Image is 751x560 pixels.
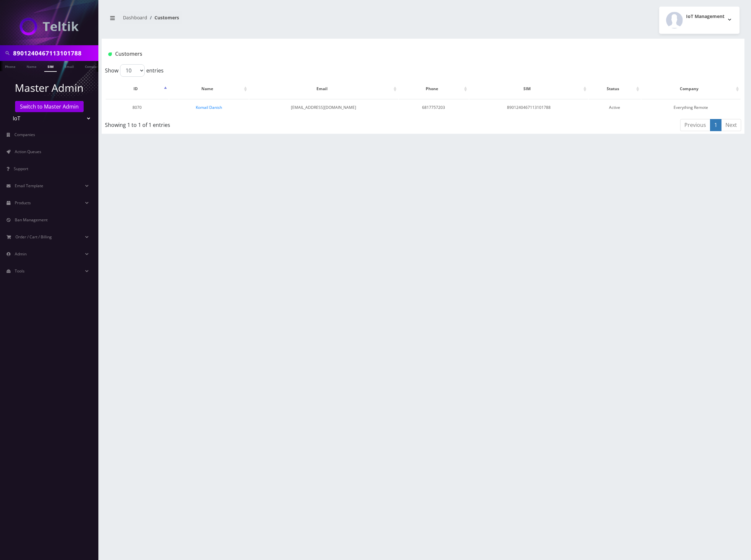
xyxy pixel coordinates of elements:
[169,79,249,98] th: Name: activate to sort column ascending
[15,101,84,112] a: Switch to Master Admin
[399,99,469,116] td: 6817757203
[15,268,25,274] span: Tools
[399,79,469,98] th: Phone: activate to sort column ascending
[721,119,741,131] a: Next
[107,11,418,30] nav: breadcrumb
[469,99,588,116] td: 8901240467113101788
[106,99,169,116] td: 8070
[108,51,631,57] h1: Customers
[15,251,27,257] span: Admin
[249,99,398,116] td: [EMAIL_ADDRESS][DOMAIN_NAME]
[15,149,41,154] span: Action Queues
[589,99,641,116] td: Active
[105,118,365,129] div: Showing 1 to 1 of 1 entries
[15,217,48,223] span: Ban Management
[196,105,222,110] a: Komail Danish
[641,99,741,116] td: Everything Remote
[61,61,77,71] a: Email
[147,14,179,21] li: Customers
[23,61,40,71] a: Name
[15,234,52,240] span: Order / Cart / Billing
[641,79,741,98] th: Company: activate to sort column ascending
[14,166,28,171] span: Support
[686,14,724,19] h2: IoT Management
[123,14,147,21] a: Dashboard
[15,183,43,189] span: Email Template
[680,119,710,131] a: Previous
[120,64,145,77] select: Showentries
[20,18,79,35] img: IoT
[710,119,721,131] a: 1
[15,200,31,206] span: Products
[13,47,97,59] input: Search in Company
[44,61,57,72] a: SIM
[82,61,104,71] a: Company
[14,132,35,137] span: Companies
[249,79,398,98] th: Email: activate to sort column ascending
[106,79,169,98] th: ID: activate to sort column descending
[105,64,164,77] label: Show entries
[469,79,588,98] th: SIM: activate to sort column ascending
[589,79,641,98] th: Status: activate to sort column ascending
[659,7,740,34] button: IoT Management
[2,61,19,71] a: Phone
